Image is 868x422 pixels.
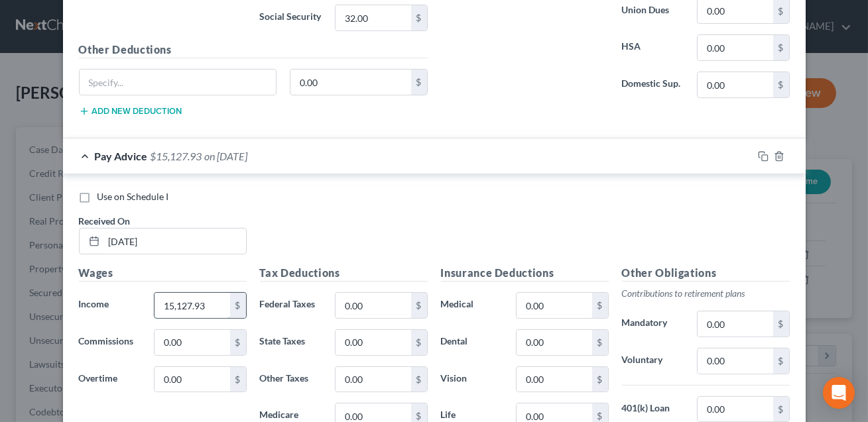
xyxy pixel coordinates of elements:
[95,150,148,162] span: Pay Advice
[773,35,789,60] div: $
[411,70,427,95] div: $
[622,287,790,300] p: Contributions to retirement plans
[698,35,773,60] input: 0.00
[336,293,410,318] input: 0.00
[230,367,246,392] div: $
[592,367,608,392] div: $
[230,293,246,318] div: $
[615,72,691,98] label: Domestic Sup.
[615,34,691,61] label: HSA
[698,311,773,337] input: 0.00
[517,330,591,355] input: 0.00
[253,5,329,31] label: Social Security
[823,377,855,409] div: Open Intercom Messenger
[72,366,148,393] label: Overtime
[72,329,148,356] label: Commissions
[253,366,329,393] label: Other Taxes
[151,150,202,162] span: $15,127.93
[104,229,246,254] input: MM/DD/YYYY
[411,367,427,392] div: $
[79,42,428,58] h5: Other Deductions
[79,265,247,282] h5: Wages
[615,311,691,337] label: Mandatory
[698,72,773,97] input: 0.00
[155,293,229,318] input: 0.00
[230,330,246,355] div: $
[336,5,410,30] input: 0.00
[434,292,510,319] label: Medical
[155,367,229,392] input: 0.00
[260,265,428,282] h5: Tax Deductions
[773,397,789,422] div: $
[441,265,609,282] h5: Insurance Deductions
[79,106,182,117] button: Add new deduction
[698,348,773,374] input: 0.00
[773,311,789,337] div: $
[592,330,608,355] div: $
[411,5,427,30] div: $
[336,330,410,355] input: 0.00
[79,298,109,309] span: Income
[97,191,169,202] span: Use on Schedule I
[434,329,510,356] label: Dental
[773,348,789,374] div: $
[79,215,131,227] span: Received On
[155,330,229,355] input: 0.00
[253,292,329,319] label: Federal Taxes
[290,70,411,95] input: 0.00
[80,70,277,95] input: Specify...
[411,293,427,318] div: $
[253,329,329,356] label: State Taxes
[773,72,789,97] div: $
[517,367,591,392] input: 0.00
[622,265,790,282] h5: Other Obligations
[517,293,591,318] input: 0.00
[698,397,773,422] input: 0.00
[205,150,248,162] span: on [DATE]
[434,366,510,393] label: Vision
[615,348,691,374] label: Voluntary
[336,367,410,392] input: 0.00
[411,330,427,355] div: $
[592,293,608,318] div: $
